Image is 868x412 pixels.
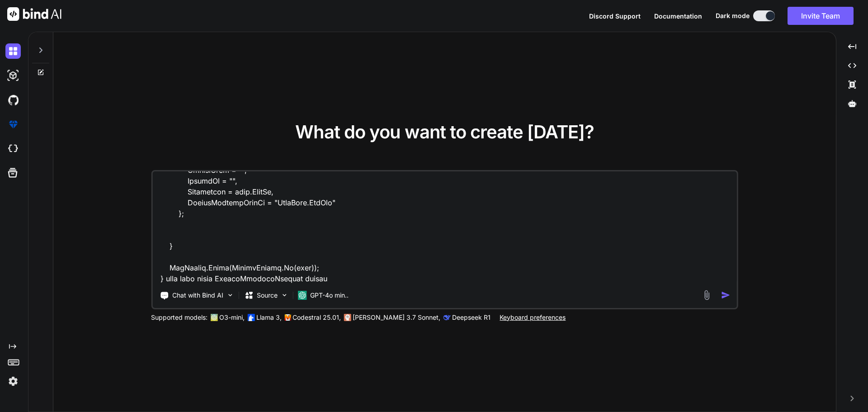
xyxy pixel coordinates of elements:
[292,313,341,322] p: Codestral 25.01,
[151,313,208,322] p: Supported models:
[5,43,21,59] img: darkChat
[284,314,291,321] img: Mistral-AI
[589,12,641,20] span: Discord Support
[256,313,282,322] p: Llama 3,
[210,314,217,321] img: GPT-4
[702,290,712,300] img: attachment
[152,171,737,284] textarea: L ipsu do sita consecte adip <EliTseddo > <EiusmOdtempo> Incidi u Labo </EtdolOremagn> <AliquaEni...
[295,121,594,143] span: What do you want to create [DATE]?
[654,12,702,20] span: Documentation
[5,117,21,132] img: premium
[721,290,731,300] img: icon
[452,313,491,322] p: Deepseek R1
[654,11,702,21] button: Documentation
[344,314,351,321] img: claude
[443,314,450,321] img: claude
[5,374,21,389] img: settings
[280,291,288,299] img: Pick Models
[5,68,21,83] img: darkAi-studio
[247,314,255,321] img: Llama2
[172,291,223,300] p: Chat with Bind AI
[589,11,641,21] button: Discord Support
[226,291,234,299] img: Pick Tools
[5,141,21,156] img: cloudideIcon
[257,291,278,300] p: Source
[788,7,854,25] button: Invite Team
[5,92,21,108] img: githubDark
[219,313,245,322] p: O3-mini,
[716,11,750,20] span: Dark mode
[7,7,61,21] img: Bind AI
[297,291,307,300] img: GPT-4o mini
[310,291,349,300] p: GPT-4o min..
[353,313,440,322] p: [PERSON_NAME] 3.7 Sonnet,
[500,313,566,322] p: Keyboard preferences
